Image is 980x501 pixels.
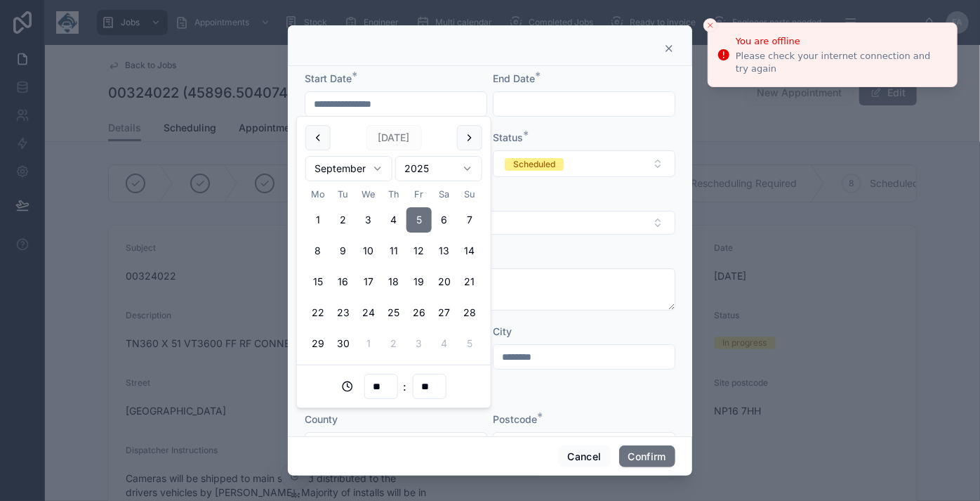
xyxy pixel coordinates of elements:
div: Please check your internet connection and try again [736,50,946,75]
button: Tuesday, 16 September 2025 [331,269,356,294]
span: End Date [493,72,535,84]
table: September 2025 [305,187,482,356]
th: Sunday [457,187,482,202]
button: Thursday, 25 September 2025 [381,300,406,325]
button: Confirm [619,445,675,468]
button: Sunday, 28 September 2025 [457,300,482,325]
button: Friday, 3 October 2025 [406,331,432,356]
div: : [305,374,482,399]
button: Sunday, 21 September 2025 [457,269,482,294]
button: Today, Friday, 5 September 2025, selected [406,207,432,233]
button: Tuesday, 9 September 2025 [331,238,356,263]
button: Saturday, 4 October 2025 [432,331,457,356]
button: Saturday, 20 September 2025 [432,269,457,294]
button: Wednesday, 17 September 2025 [356,269,381,294]
div: Scheduled [513,158,555,171]
button: Tuesday, 23 September 2025 [331,300,356,325]
button: Saturday, 6 September 2025 [432,207,457,233]
button: Thursday, 18 September 2025 [381,269,406,294]
button: Monday, 15 September 2025 [305,269,331,294]
button: Wednesday, 3 September 2025 [356,207,381,233]
button: Cancel [558,445,610,468]
button: Friday, 19 September 2025 [406,269,432,294]
span: Postcode [493,413,537,425]
button: Close toast [703,18,717,32]
div: You are offline [736,34,946,48]
th: Thursday [381,187,406,202]
span: Status [493,131,523,143]
button: Sunday, 7 September 2025 [457,207,482,233]
button: Thursday, 11 September 2025 [381,238,406,263]
button: Friday, 26 September 2025 [406,300,432,325]
span: County [305,413,338,425]
button: Saturday, 27 September 2025 [432,300,457,325]
span: Start Date [305,72,352,84]
button: Monday, 8 September 2025 [305,238,331,263]
th: Saturday [432,187,457,202]
button: Wednesday, 24 September 2025 [356,300,381,325]
th: Tuesday [331,187,356,202]
button: Thursday, 4 September 2025 [381,207,406,233]
button: Tuesday, 2 September 2025 [331,207,356,233]
button: Select Button [493,150,675,177]
th: Friday [406,187,432,202]
button: Wednesday, 10 September 2025 [356,238,381,263]
span: City [493,325,512,337]
button: Sunday, 14 September 2025 [457,238,482,263]
button: Monday, 22 September 2025 [305,300,331,325]
button: Thursday, 2 October 2025 [381,331,406,356]
button: Friday, 12 September 2025 [406,238,432,263]
button: Tuesday, 30 September 2025 [331,331,356,356]
th: Monday [305,187,331,202]
button: Wednesday, 1 October 2025 [356,331,381,356]
button: Monday, 29 September 2025 [305,331,331,356]
th: Wednesday [356,187,381,202]
button: Saturday, 13 September 2025 [432,238,457,263]
button: Monday, 1 September 2025 [305,207,331,233]
button: Sunday, 5 October 2025 [457,331,482,356]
